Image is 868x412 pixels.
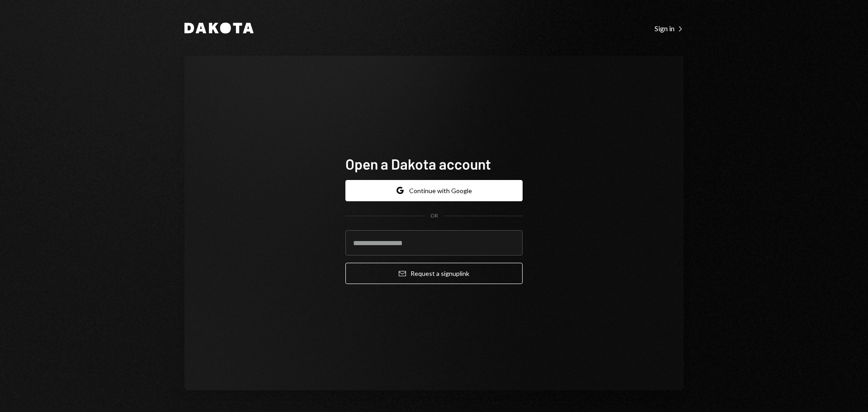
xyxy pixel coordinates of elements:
div: OR [430,212,438,220]
button: Continue with Google [345,180,523,201]
a: Sign in [655,23,684,33]
button: Request a signuplink [345,263,523,284]
h1: Open a Dakota account [345,155,523,173]
div: Sign in [655,24,684,33]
